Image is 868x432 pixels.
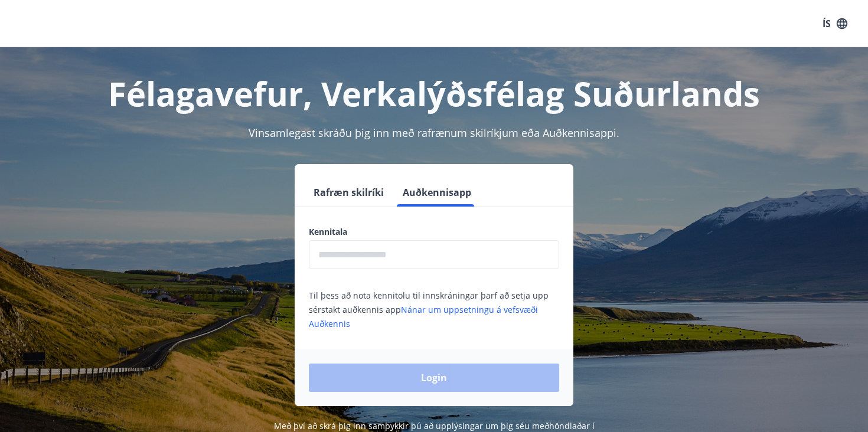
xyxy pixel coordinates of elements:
[816,13,854,34] button: ÍS
[23,71,845,116] h1: Félagavefur, Verkalýðsfélag Suðurlands
[309,290,549,329] span: Til þess að nota kennitölu til innskráningar þarf að setja upp sérstakt auðkennis app
[249,126,619,140] span: Vinsamlegast skráðu þig inn með rafrænum skilríkjum eða Auðkennisappi.
[309,226,559,238] label: Kennitala
[398,178,476,207] button: Auðkennisapp
[309,304,538,329] a: Nánar um uppsetningu á vefsvæði Auðkennis
[309,178,389,207] button: Rafræn skilríki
